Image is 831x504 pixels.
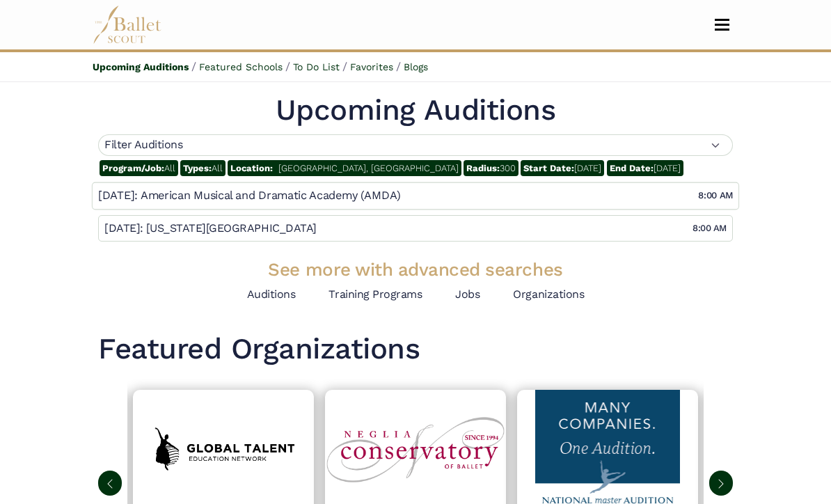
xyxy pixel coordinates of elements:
span: All [180,160,225,176]
a: Blogs [404,61,428,72]
a: Featured Schools [199,61,283,72]
span: Radius: [466,163,500,173]
a: To Do List [293,61,340,72]
a: Favorites [350,61,393,72]
h4: Filter Auditions [104,138,182,152]
span: 300 [464,160,519,176]
span: Start Date: [523,163,574,173]
a: Auditions [247,288,296,301]
span: Program/Job: [102,163,164,173]
h4: [DATE]: [98,189,138,203]
a: Jobs [455,288,480,301]
a: Training Programs [329,288,422,301]
a: Organizations [513,288,584,301]
h6: 8:00 AM [698,190,733,202]
span: [GEOGRAPHIC_DATA], [GEOGRAPHIC_DATA] [278,163,459,173]
h1: Featured Organizations [98,330,733,368]
button: Toggle navigation [706,18,738,31]
h3: See more with advanced searches [98,258,733,282]
h1: Upcoming Auditions [98,91,733,129]
span: Location: [230,163,273,173]
span: End Date: [610,163,654,173]
h4: [US_STATE][GEOGRAPHIC_DATA] [146,221,317,236]
span: [DATE] [607,160,683,176]
h4: [DATE]: [104,221,143,236]
a: Upcoming Auditions [93,61,189,72]
span: [DATE] [521,160,604,176]
span: Types: [183,163,212,173]
h4: American Musical and Dramatic Academy (AMDA) [141,189,401,203]
span: All [100,160,178,176]
h6: 8:00 AM [692,223,727,235]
